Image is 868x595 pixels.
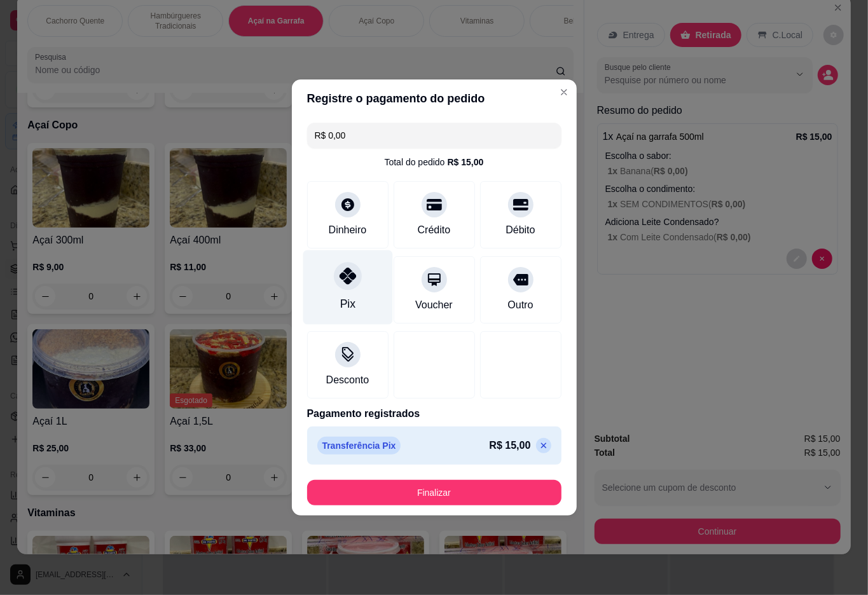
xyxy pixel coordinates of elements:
div: Total do pedido [385,156,484,168]
header: Registre o pagamento do pedido [292,79,577,118]
input: Ex.: hambúrguer de cordeiro [315,123,554,148]
div: Crédito [418,222,451,238]
div: R$ 15,00 [448,156,484,168]
button: Finalizar [307,480,561,505]
div: Desconto [326,373,369,388]
button: Close [554,82,574,102]
div: Outro [507,297,533,313]
div: Dinheiro [329,222,367,238]
p: Pagamento registrados [307,406,561,421]
div: Voucher [415,297,453,313]
p: Transferência Pix [317,437,401,455]
div: Débito [506,222,535,238]
div: Pix [340,296,355,312]
p: R$ 15,00 [490,438,531,453]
